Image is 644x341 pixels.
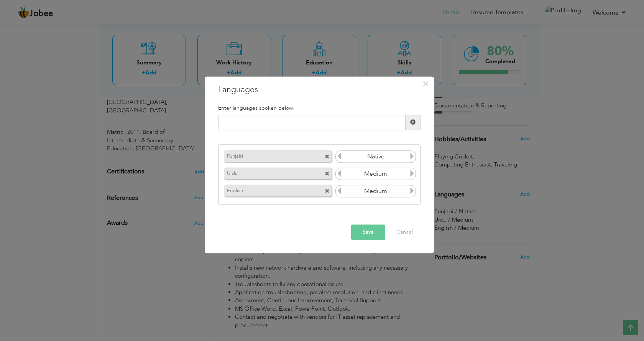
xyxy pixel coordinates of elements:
[422,77,429,91] span: ×
[218,84,421,96] h3: Languages
[420,77,432,90] button: Close
[351,224,385,240] button: Save
[218,105,421,111] h5: Enter languages spoken below.
[224,151,310,160] label: Punjabi
[389,224,421,240] button: Cancel
[224,168,310,178] label: Urdu
[224,185,310,195] label: English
